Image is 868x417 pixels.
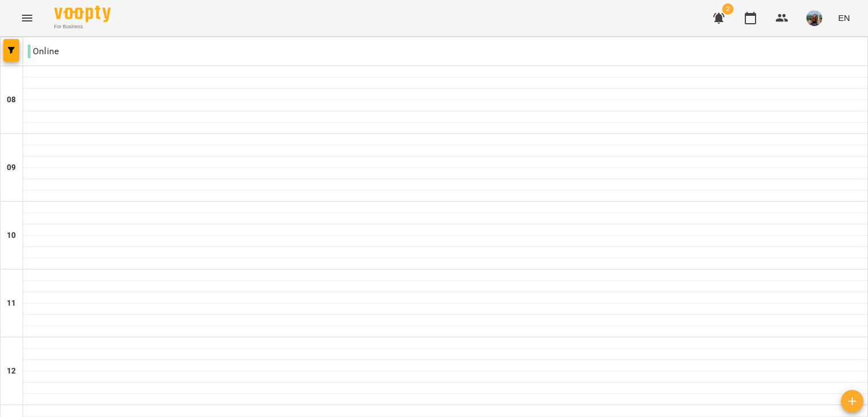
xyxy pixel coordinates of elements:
button: EN [834,7,854,28]
span: EN [838,12,850,24]
img: Voopty Logo [54,6,111,22]
h6: 11 [7,297,16,310]
button: Add lesson [841,390,863,412]
button: Menu [14,5,41,32]
p: Online [28,45,59,58]
span: For Business [54,23,111,31]
span: 2 [722,3,734,15]
h6: 10 [7,229,16,242]
h6: 12 [7,365,16,377]
h6: 08 [7,94,16,106]
img: fade860515acdeec7c3b3e8f399b7c1b.jpg [806,10,822,26]
h6: 09 [7,162,16,174]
